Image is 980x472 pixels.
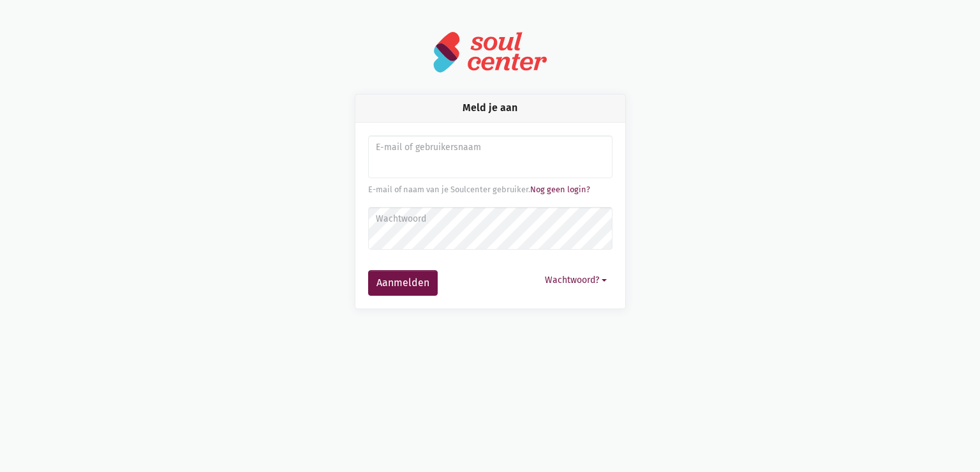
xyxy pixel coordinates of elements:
[539,270,612,290] button: Wachtwoord?
[355,95,625,122] div: Meld je aan
[368,135,612,296] form: Aanmelden
[376,212,604,226] label: Wachtwoord
[433,31,547,73] img: logo-soulcenter-full.svg
[368,183,612,196] div: E-mail of naam van je Soulcenter gebruiker.
[368,270,438,296] button: Aanmelden
[530,185,590,194] a: Nog geen login?
[376,141,604,155] label: E-mail of gebruikersnaam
